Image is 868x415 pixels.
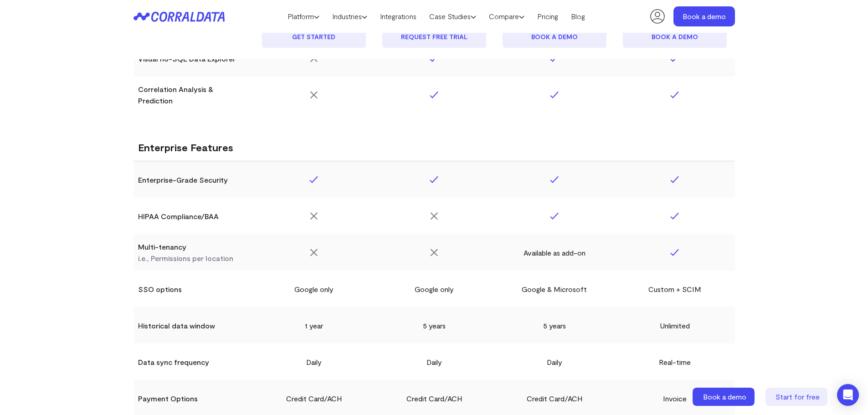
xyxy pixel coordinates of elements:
[138,252,233,264] p: i.e., Permissions per location
[531,10,565,23] a: Pricing
[254,343,374,380] td: Daily
[134,271,254,307] th: SSO options
[374,343,494,380] td: Daily
[254,307,374,343] td: 1 year
[374,307,494,343] td: 5 years
[615,307,735,343] td: Unlimited
[134,161,254,198] th: Enterprise-Grade Security
[254,271,374,307] td: Google only
[615,343,735,380] td: Real-time
[503,26,606,48] a: Book a demo
[693,388,756,406] a: Book a demo
[281,10,326,23] a: Platform
[837,384,859,406] div: Open Intercom Messenger
[494,271,615,307] td: Google & Microsoft
[494,234,615,271] td: Available as add-on
[673,6,735,26] a: Book a demo
[134,198,254,234] th: HIPAA Compliance/BAA
[326,10,374,23] a: Industries
[423,10,483,23] a: Case Studies
[776,392,820,401] span: Start for free
[494,307,615,343] td: 5 years
[134,307,254,343] th: Historical data window
[615,271,735,307] td: Custom + SCIM
[623,26,727,48] a: Book a demo
[703,392,746,401] span: Book a demo
[374,271,494,307] td: Google only
[262,26,366,48] a: Get started
[134,343,254,380] th: Data sync frequency
[765,388,829,406] a: Start for free
[138,140,233,154] p: Enterprise Features
[494,343,615,380] td: Daily
[483,10,531,23] a: Compare
[374,10,423,23] a: Integrations
[565,10,591,23] a: Blog
[134,77,254,113] th: Correlation Analysis & Prediction
[382,26,486,48] a: REQUEST FREE TRIAL
[138,241,186,252] p: Multi-tenancy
